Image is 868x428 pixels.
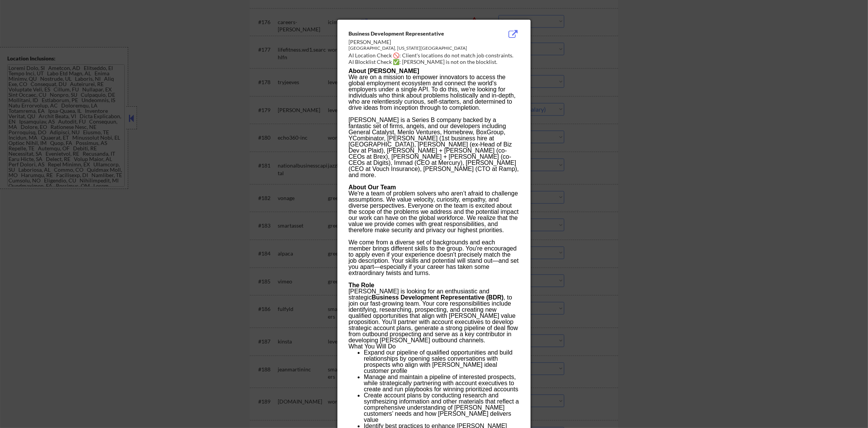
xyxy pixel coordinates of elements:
div: Business Development Representative [349,30,481,37]
b: The Role [349,282,375,288]
div: AI Blocklist Check ✅: [PERSON_NAME] is not on the blocklist. [349,58,523,66]
h3: What You Will Do [349,343,519,350]
div: AI Location Check 🚫: Client's locations do not match job constraints. [349,52,523,59]
span: We're a team of problem solvers who aren’t afraid to challenge assumptions. We value velocity, cu... [349,190,519,233]
div: [GEOGRAPHIC_DATA], [US_STATE][GEOGRAPHIC_DATA] [349,45,481,52]
b: About Our Team [349,184,396,190]
b: Business Development Representative (BDR) [371,294,503,301]
div: [PERSON_NAME] [349,38,481,46]
span: We are on a mission to empower innovators to access the global employment ecosystem and connect t... [349,74,516,111]
li: Create account plans by conducting research and synthesizing information and other materials that... [364,392,519,423]
li: Expand our pipeline of qualified opportunities and build relationships by opening sales conversat... [364,350,519,374]
b: About [PERSON_NAME] [349,68,419,74]
div: [PERSON_NAME] is looking for an enthusiastic and strategic , to join our fast-growing team. Your ... [349,288,519,343]
span: [PERSON_NAME] is a Series B company backed by a fantastic set of firms, angels, and our developer... [349,117,519,178]
span: We come from a diverse set of backgrounds and each member brings different skills to the group. Y... [349,239,519,276]
li: Manage and maintain a pipeline of interested prospects, while strategically partnering with accou... [364,374,519,392]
